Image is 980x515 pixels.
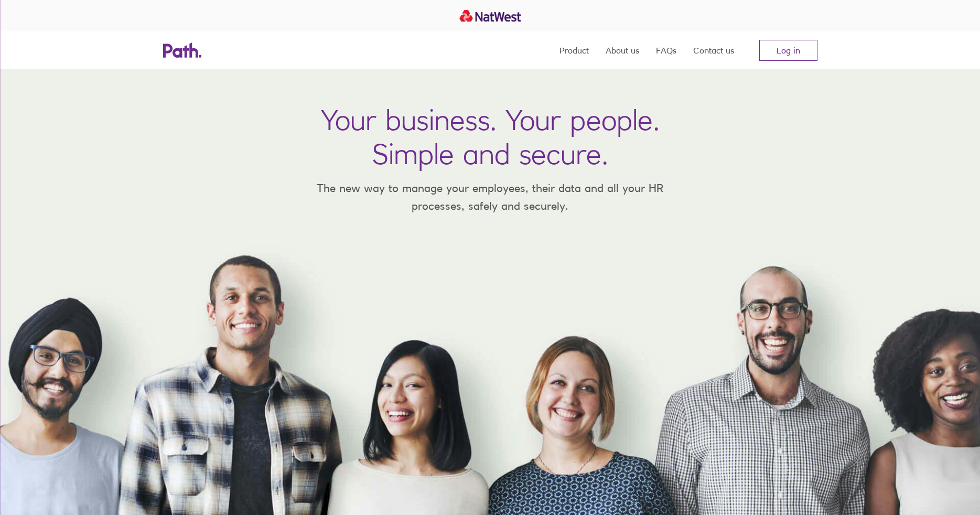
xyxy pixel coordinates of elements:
h1: Your business. Your people. Simple and secure. [321,103,660,171]
a: Product [559,31,589,69]
a: FAQs [656,31,676,69]
a: About us [606,31,639,69]
p: The new way to manage your employees, their data and all your HR processes, safely and securely. [301,179,679,214]
a: Contact us [693,31,734,69]
a: Log in [759,40,817,61]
